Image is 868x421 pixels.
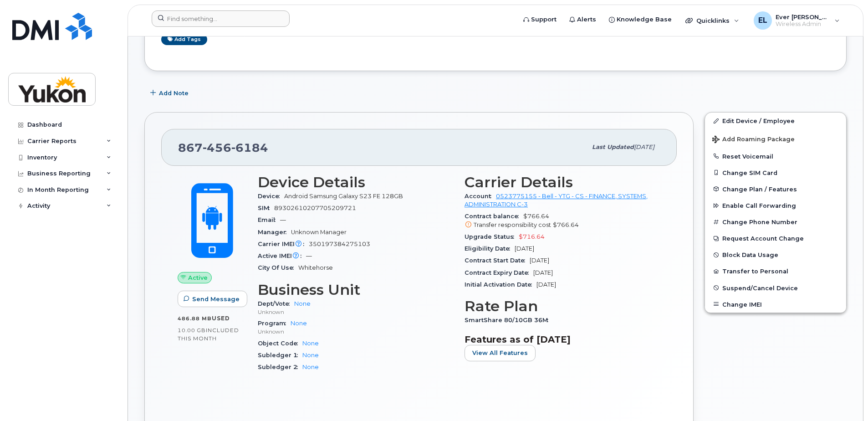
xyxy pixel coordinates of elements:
[696,17,730,24] span: Quicklinks
[722,284,798,291] span: Suspend/Cancel Device
[258,340,302,347] span: Object Code
[602,10,678,29] a: Knowledge Base
[465,233,519,240] span: Upgrade Status
[258,252,306,259] span: Active IMEI
[634,144,654,150] span: [DATE]
[465,245,515,252] span: Eligibility Date
[302,352,319,359] a: None
[519,233,545,240] span: $716.64
[178,141,268,154] span: 867
[258,308,454,316] p: Unknown
[465,334,660,345] h3: Features as of [DATE]
[465,213,523,220] span: Contract balance
[258,300,294,307] span: Dept/Vote
[178,315,212,322] span: 486.88 MB
[291,320,307,327] a: None
[592,144,634,150] span: Last updated
[192,295,240,303] span: Send Message
[302,364,319,370] a: None
[712,136,795,144] span: Add Roaming Package
[258,216,280,223] span: Email
[577,15,596,24] span: Alerts
[258,264,298,271] span: City Of Use
[258,352,302,359] span: Subledger 1
[298,264,333,271] span: Whitehorse
[553,221,579,228] span: $766.64
[533,269,553,276] span: [DATE]
[617,15,672,24] span: Knowledge Base
[465,257,530,264] span: Contract Start Date
[306,252,312,259] span: —
[517,10,563,29] a: Support
[258,241,309,247] span: Carrier IMEI
[465,193,648,208] a: 0523775155 - Bell - YTG - CS - FINANCE, SYSTEMS, ADMINISTRATION C-3
[705,280,846,296] button: Suspend/Cancel Device
[472,349,528,357] span: View All Features
[465,174,660,190] h3: Carrier Details
[530,257,549,264] span: [DATE]
[747,11,846,30] div: Ever Ledoux
[188,273,208,282] span: Active
[258,282,454,298] h3: Business Unit
[465,281,536,288] span: Initial Activation Date
[705,263,846,279] button: Transfer to Personal
[258,328,454,335] p: Unknown
[705,164,846,181] button: Change SIM Card
[152,10,290,27] input: Find something...
[465,269,533,276] span: Contract Expiry Date
[291,229,347,236] span: Unknown Manager
[258,229,291,236] span: Manager
[258,364,302,370] span: Subledger 2
[284,193,403,200] span: Android Samsung Galaxy S23 FE 128GB
[465,193,496,200] span: Account
[705,296,846,313] button: Change IMEI
[159,89,189,98] span: Add Note
[144,85,196,101] button: Add Note
[161,34,207,45] a: Add tags
[465,298,660,314] h3: Rate Plan
[679,11,745,30] div: Quicklinks
[722,185,797,192] span: Change Plan / Features
[258,193,284,200] span: Device
[258,320,291,327] span: Program
[705,214,846,230] button: Change Phone Number
[294,300,311,307] a: None
[474,221,551,228] span: Transfer responsibility cost
[722,202,796,209] span: Enable Call Forwarding
[465,317,553,323] span: SmartShare 80/10GB 36M
[705,181,846,197] button: Change Plan / Features
[465,213,660,229] span: $766.64
[231,141,268,154] span: 6184
[705,113,846,129] a: Edit Device / Employee
[515,245,534,252] span: [DATE]
[705,129,846,148] button: Add Roaming Package
[178,327,239,342] span: included this month
[280,216,286,223] span: —
[309,241,370,247] span: 350197384275103
[203,141,231,154] span: 456
[531,15,557,24] span: Support
[178,327,206,334] span: 10.00 GB
[212,315,230,322] span: used
[705,246,846,263] button: Block Data Usage
[258,205,274,211] span: SIM
[776,13,830,21] span: Ever [PERSON_NAME]
[258,174,454,190] h3: Device Details
[465,345,536,361] button: View All Features
[705,230,846,246] button: Request Account Change
[536,281,556,288] span: [DATE]
[705,148,846,164] button: Reset Voicemail
[705,197,846,214] button: Enable Call Forwarding
[563,10,602,29] a: Alerts
[302,340,319,347] a: None
[178,291,247,307] button: Send Message
[776,21,830,28] span: Wireless Admin
[758,15,767,26] span: EL
[274,205,356,211] span: 89302610207705209721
